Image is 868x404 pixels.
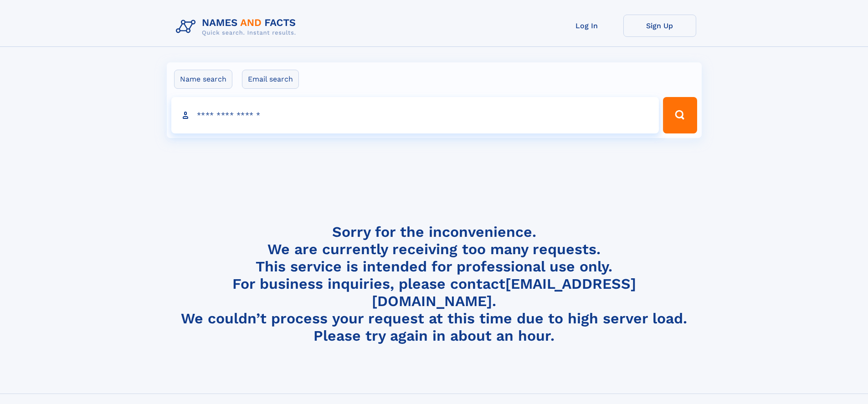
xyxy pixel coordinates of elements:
[171,97,659,133] input: search input
[663,97,697,133] button: Search Button
[172,15,303,39] img: Logo Names and Facts
[174,70,232,89] label: Name search
[242,70,299,89] label: Email search
[372,275,636,310] a: [EMAIL_ADDRESS][DOMAIN_NAME]
[172,223,696,345] h4: Sorry for the inconvenience. We are currently receiving too many requests. This service is intend...
[623,15,696,37] a: Sign Up
[550,15,623,37] a: Log In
